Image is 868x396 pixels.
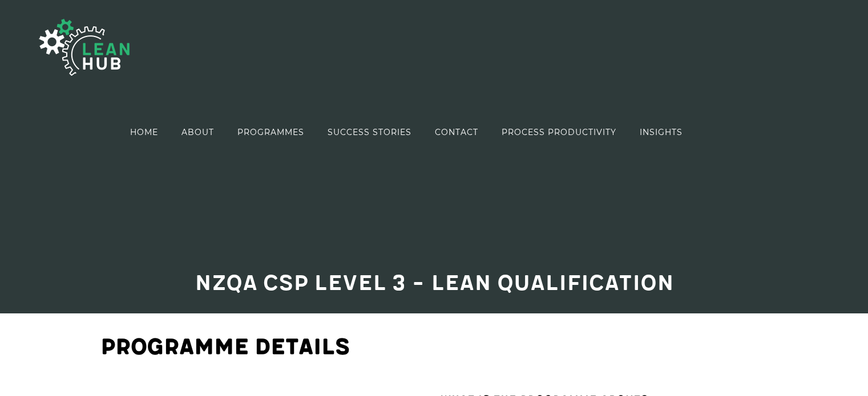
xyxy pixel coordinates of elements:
img: The Lean Hub | Optimising productivity with Lean Logo [27,7,142,88]
a: INSIGHTS [640,99,683,165]
nav: Main Menu [130,99,683,165]
span: SUCCESS STORIES [328,128,411,136]
a: PROGRAMMES [237,99,304,165]
a: SUCCESS STORIES [328,99,411,165]
span: NZQA CSP Level 3 – Lean Qualification [195,270,674,297]
span: HOME [130,128,158,136]
strong: Programme details [100,334,350,361]
a: PROCESS PRODUCTIVITY [502,99,616,165]
a: CONTACT [435,99,478,165]
span: CONTACT [435,128,478,136]
span: ABOUT [181,128,214,136]
span: INSIGHTS [640,128,683,136]
span: PROGRAMMES [237,128,304,136]
a: HOME [130,99,158,165]
a: ABOUT [181,99,214,165]
span: PROCESS PRODUCTIVITY [502,128,616,136]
